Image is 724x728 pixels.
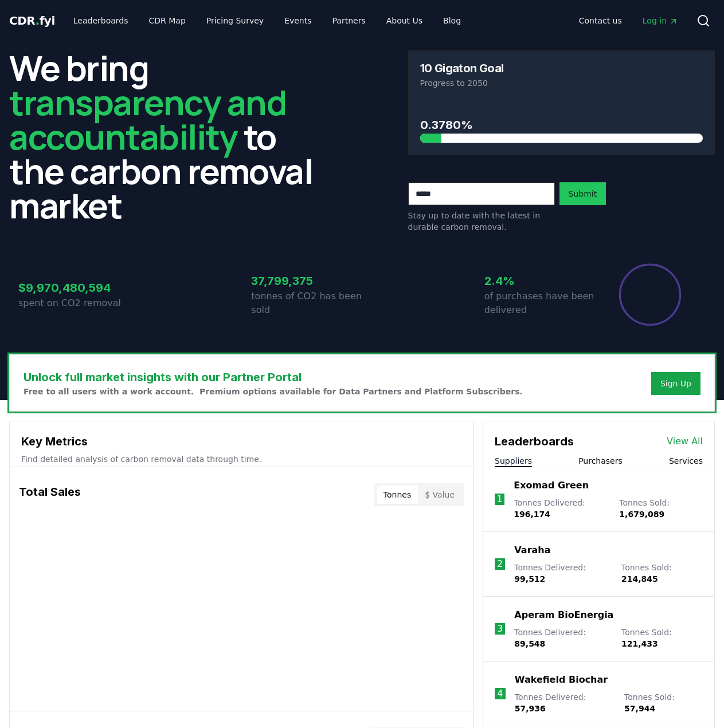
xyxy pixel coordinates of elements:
p: Tonnes Delivered : [514,497,608,520]
span: 89,548 [514,639,545,648]
h3: $9,970,480,594 [18,279,129,296]
p: 3 [497,622,503,636]
p: Stay up to date with the latest in durable carbon removal. [408,210,555,233]
p: spent on CO2 removal [18,296,129,310]
h3: Key Metrics [21,433,461,450]
h3: Unlock full market insights with our Partner Portal [24,369,523,386]
span: . [36,14,40,28]
span: 1,679,089 [619,510,664,519]
button: Suppliers [495,455,532,467]
a: Leaderboards [64,10,138,31]
p: Tonnes Sold : [619,497,703,520]
nav: Main [570,10,687,31]
a: Blog [434,10,470,31]
p: Tonnes Sold : [624,691,703,714]
span: 214,845 [621,574,658,584]
a: CDR.fyi [9,13,55,29]
span: Log in [643,15,678,26]
h3: Leaderboards [495,433,574,450]
p: Find detailed analysis of carbon removal data through time. [21,453,461,465]
p: of purchases have been delivered [484,289,595,317]
a: CDR Map [140,10,195,31]
button: $ Value [418,486,461,504]
button: Sign Up [651,372,700,395]
a: Aperam BioEnergia [514,608,613,622]
div: Percentage of sales delivered [618,263,682,327]
a: Sign Up [660,378,691,389]
button: Services [669,455,703,467]
p: 4 [497,687,503,700]
p: 1 [497,492,503,506]
p: Free to all users with a work account. Premium options available for Data Partners and Platform S... [24,386,523,397]
span: CDR fyi [9,14,55,28]
span: 99,512 [514,574,545,584]
h3: 10 Gigaton Goal [420,62,504,74]
p: Tonnes Delivered : [515,691,613,714]
p: tonnes of CO2 has been sold [251,289,362,317]
button: Purchasers [578,455,623,467]
a: Exomad Green [514,479,589,492]
a: About Us [377,10,432,31]
a: Partners [323,10,375,31]
a: View All [667,435,703,448]
span: 57,944 [624,704,655,713]
nav: Main [64,10,470,31]
a: Contact us [570,10,631,31]
h3: 2.4% [484,272,595,289]
a: Wakefield Biochar [515,673,608,687]
a: Pricing Survey [197,10,273,31]
a: Events [275,10,320,31]
span: 196,174 [514,510,550,519]
a: Log in [633,10,687,31]
p: Progress to 2050 [420,77,703,89]
h3: Total Sales [19,483,81,506]
span: 121,433 [621,639,658,648]
h3: 0.3780% [420,116,703,134]
p: 2 [497,557,503,571]
span: 57,936 [515,704,546,713]
p: Tonnes Sold : [621,627,703,649]
p: Tonnes Delivered : [514,562,610,585]
a: Varaha [514,543,550,557]
p: Tonnes Sold : [621,562,703,585]
h3: 37,799,375 [251,272,362,289]
button: Tonnes [377,486,418,504]
h2: We bring to the carbon removal market [9,50,316,222]
span: transparency and accountability [9,79,286,160]
p: Tonnes Delivered : [514,627,610,649]
button: Submit [559,182,606,205]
